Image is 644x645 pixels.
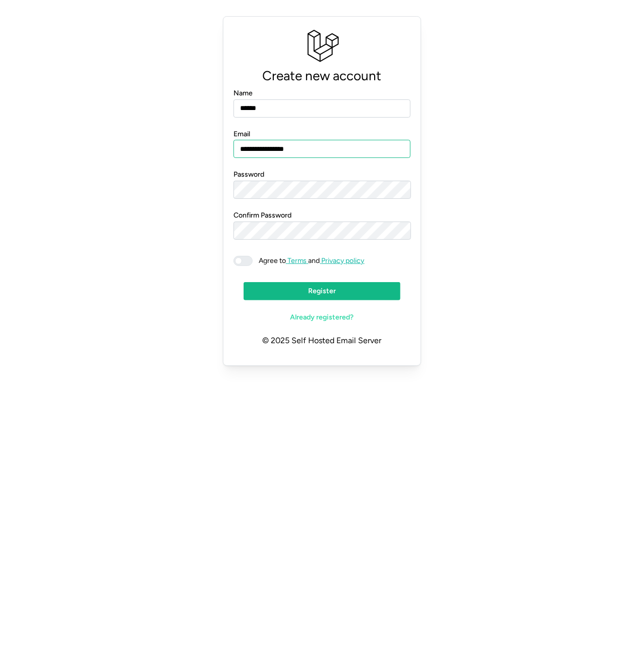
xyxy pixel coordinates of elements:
[233,129,250,140] label: Email
[244,282,401,300] button: Register
[320,256,365,265] a: Privacy policy
[233,210,291,221] label: Confirm Password
[233,327,411,355] p: © 2025 Self Hosted Email Server
[259,256,286,265] span: Agree to
[286,256,309,265] a: Terms
[233,65,411,87] p: Create new account
[233,88,253,99] label: Name
[308,283,336,300] span: Register
[290,309,354,326] span: Already registered?
[244,308,401,327] a: Already registered?
[253,256,365,266] span: and
[233,169,264,180] label: Password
